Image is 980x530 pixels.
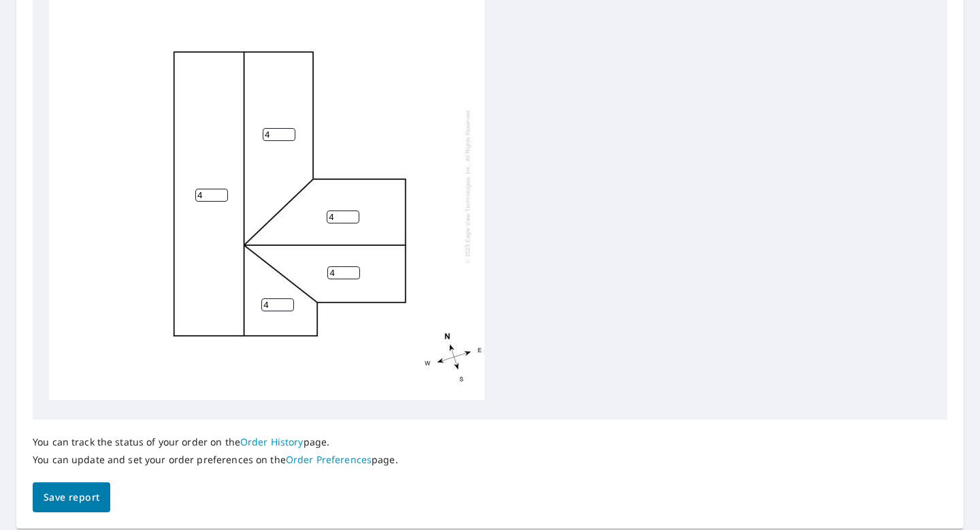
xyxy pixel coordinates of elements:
[286,453,372,466] a: Order Preferences
[240,435,304,448] a: Order History
[33,436,398,448] p: You can track the status of your order on the page.
[44,489,99,506] span: Save report
[33,454,398,466] p: You can update and set your order preferences on the page.
[33,482,110,513] button: Save report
